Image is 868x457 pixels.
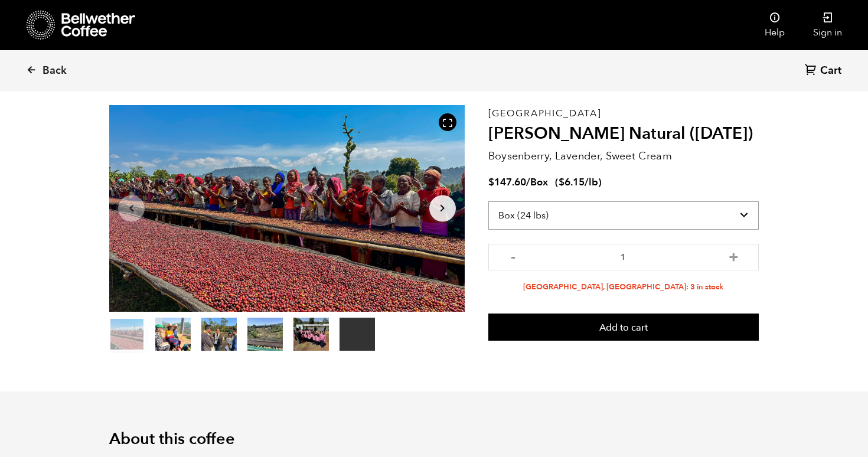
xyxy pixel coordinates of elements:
[506,250,521,262] button: -
[820,64,841,78] span: Cart
[488,124,759,144] h2: [PERSON_NAME] Natural ([DATE])
[726,250,741,262] button: +
[530,175,548,189] span: Box
[488,282,759,293] li: [GEOGRAPHIC_DATA], [GEOGRAPHIC_DATA]: 3 in stock
[43,64,67,78] span: Back
[559,175,564,189] span: $
[585,175,598,189] span: /lb
[805,63,844,79] a: Cart
[488,314,759,341] button: Add to cart
[526,175,530,189] span: /
[559,175,585,189] bdi: 6.15
[488,148,759,164] p: Boysenberry, Lavender, Sweet Cream
[340,318,375,351] video: Your browser does not support the video tag.
[555,175,602,189] span: ( )
[109,430,759,449] h2: About this coffee
[488,175,526,189] bdi: 147.60
[488,175,494,189] span: $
